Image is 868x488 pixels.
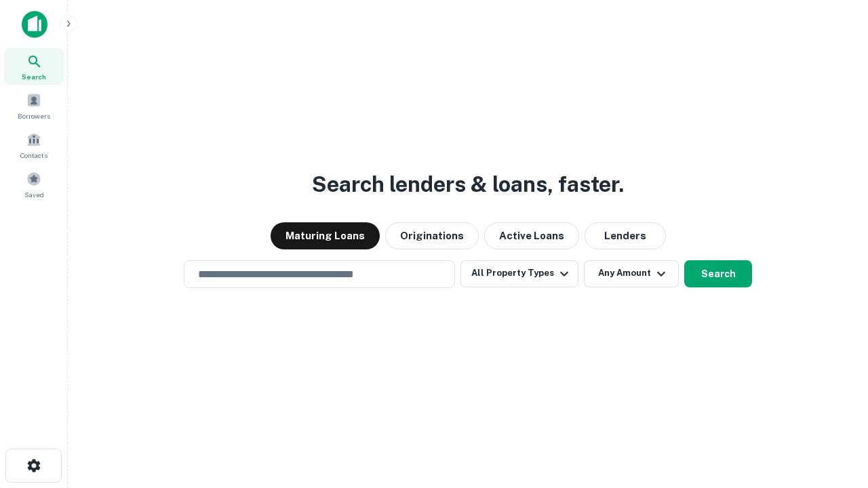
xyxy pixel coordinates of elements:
[460,260,578,287] button: All Property Types
[585,222,666,249] button: Lenders
[4,127,64,163] a: Contacts
[18,110,50,121] span: Borrowers
[20,150,47,161] span: Contacts
[4,48,64,85] a: Search
[584,260,679,287] button: Any Amount
[484,222,579,249] button: Active Loans
[800,380,868,445] iframe: Chat Widget
[24,189,44,200] span: Saved
[271,222,380,249] button: Maturing Loans
[22,11,47,38] img: capitalize-icon.png
[4,87,64,124] a: Borrowers
[385,222,479,249] button: Originations
[4,166,64,203] a: Saved
[684,260,752,287] button: Search
[312,168,624,201] h3: Search lenders & loans, faster.
[22,71,46,82] span: Search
